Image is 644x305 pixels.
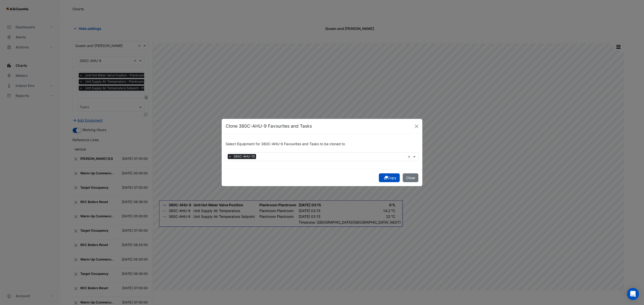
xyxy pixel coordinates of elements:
div: Open Intercom Messenger [627,288,639,300]
span: × [228,154,232,159]
h6: Select Equipment for 380C-AHU-9 Favourites and Tasks to be cloned to [226,142,418,146]
span: 380C-AHU-10 [232,154,256,159]
span: Clear [408,154,412,159]
button: Close [413,123,420,130]
button: Close [403,173,418,182]
button: Copy [379,173,400,182]
h5: Clone 380C-AHU-9 Favourites and Tasks [226,123,312,129]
